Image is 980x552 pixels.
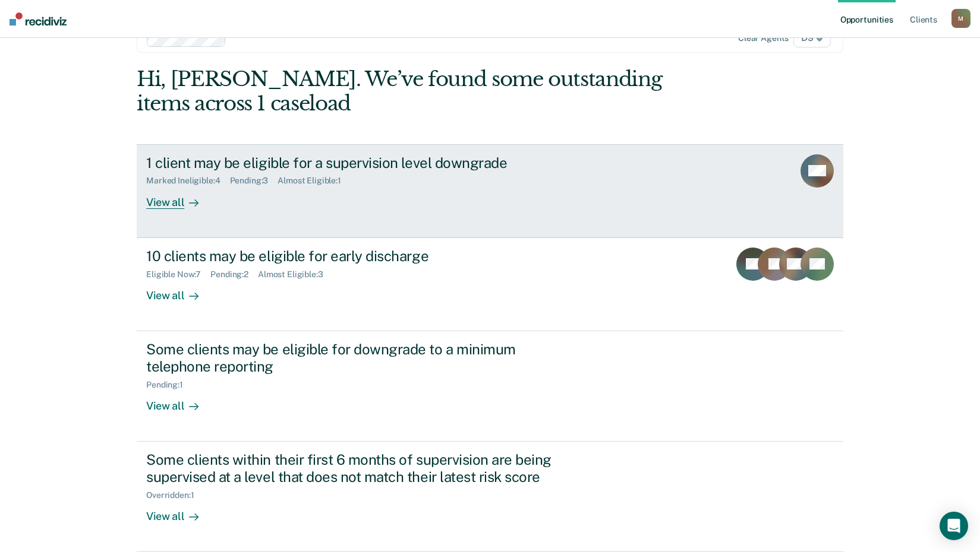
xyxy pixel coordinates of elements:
div: Pending : 2 [210,269,258,280]
div: Overridden : 1 [146,490,203,500]
div: View all [146,186,213,209]
div: Pending : 1 [146,380,193,390]
div: Hi, [PERSON_NAME]. We’ve found some outstanding items across 1 caseload [137,67,702,116]
a: 1 client may be eligible for a supervision level downgradeMarked Ineligible:4Pending:3Almost Elig... [137,144,843,238]
div: View all [146,279,213,302]
div: Pending : 3 [230,176,278,186]
div: Eligible Now : 7 [146,269,210,280]
a: 10 clients may be eligible for early dischargeEligible Now:7Pending:2Almost Eligible:3View all [137,238,843,331]
div: 1 client may be eligible for a supervision level downgrade [146,154,563,172]
div: Almost Eligible : 1 [278,176,351,186]
div: Some clients may be eligible for downgrade to a minimum telephone reporting [146,341,563,375]
div: Open Intercom Messenger [940,512,968,540]
div: 10 clients may be eligible for early discharge [146,248,563,265]
button: M [951,9,970,28]
div: Marked Ineligible : 4 [146,176,229,186]
a: Some clients may be eligible for downgrade to a minimum telephone reportingPending:1View all [137,331,843,442]
div: View all [146,389,213,413]
img: Recidiviz [10,12,67,26]
span: D9 [793,28,831,47]
a: Some clients within their first 6 months of supervision are being supervised at a level that does... [137,442,843,552]
div: Almost Eligible : 3 [258,269,333,280]
div: Some clients within their first 6 months of supervision are being supervised at a level that does... [146,451,563,486]
div: View all [146,500,213,523]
